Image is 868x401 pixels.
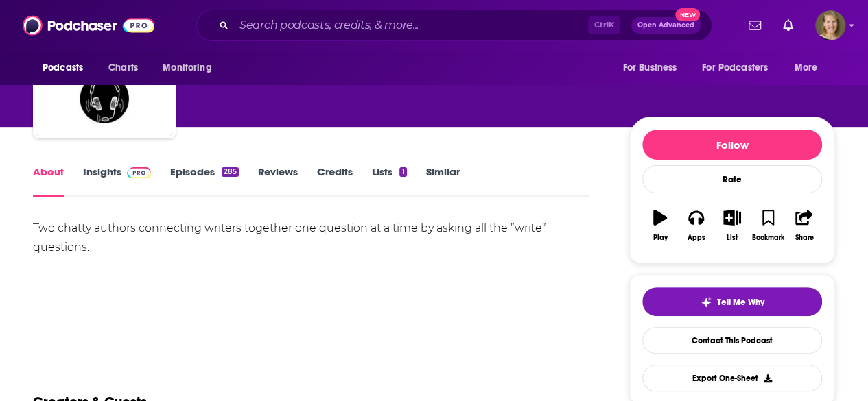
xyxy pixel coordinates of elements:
button: Show profile menu [815,10,845,40]
button: Follow [642,130,822,160]
div: 1 [399,167,406,177]
span: For Business [622,58,677,77]
span: Ctrl K [588,16,620,34]
button: tell me why sparkleTell Me Why [642,287,822,316]
button: Bookmark [750,201,786,250]
span: Logged in as tvdockum [815,10,845,40]
div: Rate [642,165,822,193]
input: Search podcasts, credits, & more... [234,14,588,36]
button: open menu [153,55,229,81]
button: Export One-Sheet [642,365,822,391]
a: Contact This Podcast [642,327,822,354]
a: Show notifications dropdown [777,14,799,37]
div: Share [795,234,813,242]
span: More [795,58,818,77]
div: Bookmark [752,234,784,242]
span: For Podcasters [702,58,768,77]
img: Podchaser Pro [127,167,151,178]
img: Podchaser - Follow, Share and Rate Podcasts [23,12,154,38]
span: New [675,8,700,21]
button: open menu [33,55,101,81]
a: Credits [317,165,353,197]
span: Podcasts [43,58,83,77]
button: open menu [613,55,694,81]
img: tell me why sparkle [701,297,712,308]
a: Show notifications dropdown [743,14,766,37]
div: Search podcasts, credits, & more... [196,10,712,41]
a: About [33,165,64,197]
span: Monitoring [163,58,211,77]
span: Charts [108,58,138,77]
button: Apps [678,201,714,250]
button: Share [786,201,822,250]
a: Lists1 [372,165,406,197]
div: Apps [688,234,705,242]
button: open menu [785,55,835,81]
a: Reviews [258,165,298,197]
div: Two chatty authors connecting writers together one question at a time by asking all the ”write” q... [33,219,589,257]
span: Open Advanced [637,22,694,29]
div: Play [653,234,668,242]
span: Tell Me Why [717,297,764,308]
a: Episodes285 [170,165,239,197]
a: InsightsPodchaser Pro [83,165,151,197]
button: List [714,201,750,250]
img: User Profile [815,10,845,40]
div: 285 [222,167,239,177]
a: Similar [426,165,460,197]
button: Open AdvancedNew [631,17,701,34]
div: List [727,234,738,242]
a: Charts [99,55,146,81]
button: open menu [693,55,788,81]
button: Play [642,201,678,250]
